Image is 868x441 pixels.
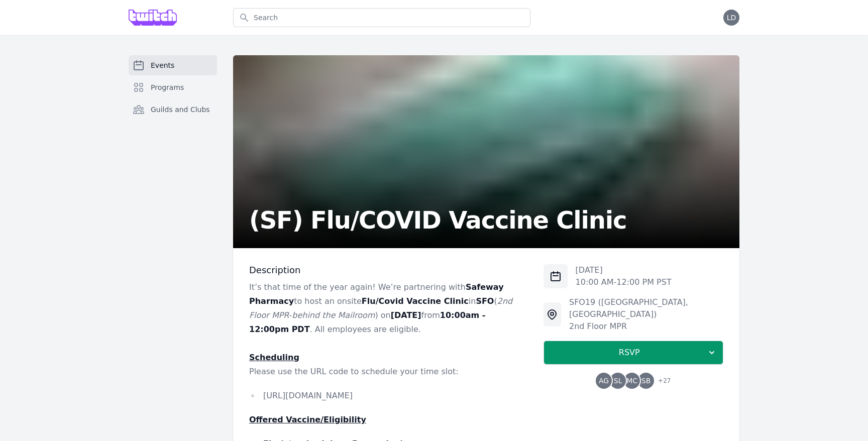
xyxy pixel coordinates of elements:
[292,310,375,320] em: behind the Mailroom
[652,375,671,389] span: + 27
[129,10,177,26] img: Grove
[249,280,527,337] p: It’s that time of the year again! We’re partnering with to host an onsite in ( - ) on from . All ...
[129,77,217,97] a: Programs
[641,377,651,384] span: SB
[249,389,527,403] li: [URL][DOMAIN_NAME]
[151,104,210,115] span: Guilds and Clubs
[129,55,217,136] nav: Sidebar
[249,365,527,379] p: Please use the URL code to schedule your time slot:
[599,377,609,384] span: AG
[249,415,366,424] u: Offered Vaccine/Eligibility
[362,296,469,306] strong: Flu/Covid Vaccine Clinic
[476,296,494,306] strong: SFO
[233,8,530,27] input: Search
[129,99,217,120] a: Guilds and Clubs
[569,296,723,320] div: SFO19 ([GEOGRAPHIC_DATA], [GEOGRAPHIC_DATA])
[569,320,723,333] div: 2nd Floor MPR
[544,341,723,365] button: RSVP
[129,55,217,75] a: Events
[249,208,626,232] h2: (SF) Flu/COVID Vaccine Clinic
[151,82,184,92] span: Programs
[151,60,174,70] span: Events
[723,10,739,26] button: LD
[576,264,672,276] p: [DATE]
[249,282,504,306] strong: Safeway Pharmacy
[391,310,421,320] strong: [DATE]
[626,377,637,384] span: MC
[552,347,707,359] span: RSVP
[727,14,736,21] span: LD
[249,353,299,362] u: Scheduling
[576,276,672,288] p: 10:00 AM - 12:00 PM PST
[249,264,527,276] h3: Description
[614,377,622,384] span: SL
